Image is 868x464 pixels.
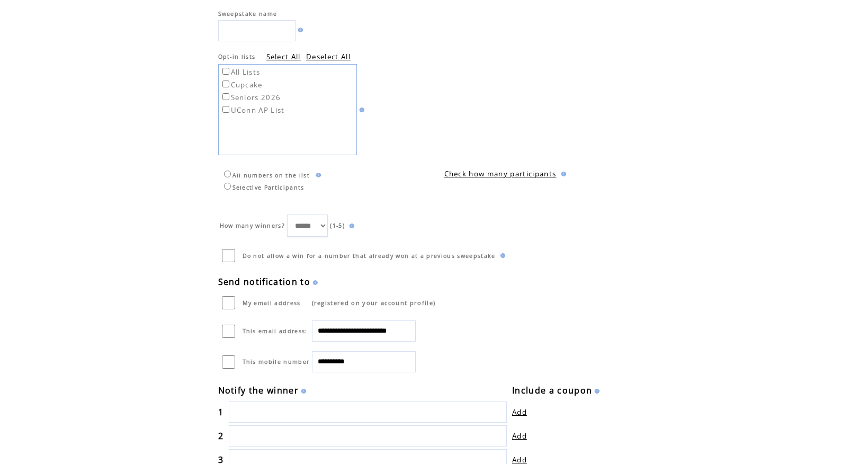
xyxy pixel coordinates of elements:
[243,299,301,307] span: My email address
[347,224,354,228] img: help.gif
[222,106,229,113] input: UConn AP List
[222,93,229,100] input: Seniors 2026
[218,385,299,396] span: Notify the winner
[310,280,318,285] img: help.gif
[220,93,281,102] label: Seniors 2026
[444,169,557,179] a: Check how many participants
[220,80,263,90] label: Cupcake
[222,68,229,75] input: All Lists
[243,252,496,260] span: Do not allow a win for a number that already won at a previous sweepstake
[224,171,231,177] input: All numbers on the list
[559,172,566,176] img: help.gif
[220,105,285,115] label: UConn AP List
[592,389,599,394] img: help.gif
[218,53,256,60] span: Opt-in lists
[220,222,285,229] span: How many winners?
[498,253,505,258] img: help.gif
[512,407,527,417] a: Add
[218,430,223,442] span: 2
[218,10,278,17] span: Sweepstake name
[221,172,310,179] label: All numbers on the list
[218,276,311,288] span: Send notification to
[243,358,310,365] span: This mobile number
[314,173,321,177] img: help.gif
[312,299,436,307] span: (registered on your account profile)
[306,52,351,61] a: Deselect All
[296,28,303,32] img: help.gif
[218,406,223,418] span: 1
[512,431,527,441] a: Add
[357,108,364,112] img: help.gif
[220,67,261,77] label: All Lists
[224,183,231,190] input: Selective Participants
[243,327,308,335] span: This email address:
[330,222,345,229] span: (1-5)
[222,81,229,87] input: Cupcake
[221,184,305,191] label: Selective Participants
[299,389,306,394] img: help.gif
[266,52,301,61] a: Select All
[512,385,592,396] span: Include a coupon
